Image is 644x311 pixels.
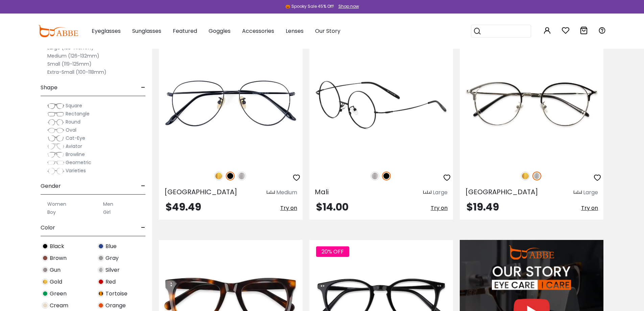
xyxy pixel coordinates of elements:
span: Square [66,102,82,109]
span: Shape [41,80,57,96]
button: Try on [581,202,598,214]
img: size ruler [574,190,582,195]
div: Medium [276,188,297,197]
span: Gun [50,266,61,274]
span: - [141,220,145,236]
img: size ruler [267,190,275,195]
img: Black Mali - Acetate,Metal ,Adjust Nose Pads [309,44,453,164]
img: Browline.png [47,151,64,158]
img: Gold [521,172,530,180]
label: Medium (126-132mm) [47,52,99,60]
span: Try on [581,204,598,212]
img: Gray [98,255,104,261]
button: Try on [280,202,297,214]
img: Varieties.png [47,168,64,175]
img: Black [226,172,235,180]
span: Black [50,242,64,250]
span: Eyeglasses [92,27,121,35]
img: Square.png [47,103,64,109]
span: Varieties [66,167,86,174]
img: Blue [98,243,104,249]
span: Try on [431,204,448,212]
span: Oval [66,127,76,133]
img: Black Nepal - Titanium ,Adjust Nose Pads [159,44,303,164]
img: Black [382,172,391,180]
img: Oval.png [47,127,64,134]
span: $19.49 [467,200,499,214]
span: Geometric [66,159,91,166]
img: Red [98,279,104,285]
img: Gold [214,172,223,180]
span: Try on [280,204,297,212]
label: Extra-Small (100-118mm) [47,68,106,76]
span: Cat-Eye [66,135,85,141]
span: Cream [50,302,68,310]
span: Green [50,290,67,298]
span: Brown [50,254,67,262]
label: Women [47,200,66,208]
span: Gray [105,254,119,262]
span: Orange [105,302,126,310]
span: Mali [315,187,329,197]
span: Sunglasses [132,27,161,35]
span: Our Story [315,27,340,35]
span: Lenses [286,27,304,35]
img: Round.png [47,119,64,126]
span: Featured [173,27,197,35]
span: Rectangle [66,110,90,117]
div: Large [583,188,598,197]
div: 🎃 Spooky Sale 45% Off! [285,3,334,9]
span: Blue [105,242,117,250]
img: Orange [98,302,104,309]
img: Tortoise [98,290,104,297]
img: size ruler [423,190,431,195]
span: Gold [50,278,62,286]
a: Shop now [335,3,359,9]
span: Aviator [66,143,82,150]
img: Rectangle.png [47,111,64,117]
label: Men [103,200,113,208]
label: Small (119-125mm) [47,60,92,68]
span: 20% OFF [316,246,349,257]
img: Silver [237,172,246,180]
span: [GEOGRAPHIC_DATA] [164,187,237,197]
button: Try on [431,202,448,214]
span: Tortoise [105,290,127,298]
label: Boy [47,208,56,216]
img: Brown [42,255,48,261]
span: Browline [66,151,85,158]
span: Goggles [209,27,231,35]
span: - [141,178,145,194]
div: Large [433,188,448,197]
img: Silver [371,172,379,180]
span: - [141,80,145,96]
span: [GEOGRAPHIC_DATA] [465,187,538,197]
img: Green [42,290,48,297]
img: Silver [98,267,104,273]
img: Black [42,243,48,249]
img: Silver [532,172,541,180]
img: Gold [42,279,48,285]
img: Cream [42,302,48,309]
img: Silver Haiti - Metal ,Adjust Nose Pads [460,44,603,164]
span: Color [41,220,55,236]
span: Silver [105,266,120,274]
img: Aviator.png [47,143,64,150]
img: Geometric.png [47,159,64,166]
img: Cat-Eye.png [47,135,64,142]
span: Round [66,118,80,125]
span: Red [105,278,116,286]
span: $14.00 [316,200,349,214]
img: Gun [42,267,48,273]
label: Girl [103,208,111,216]
span: Gender [41,178,61,194]
div: Shop now [338,3,359,9]
span: $49.49 [166,200,201,214]
span: Accessories [242,27,274,35]
img: abbeglasses.com [38,25,78,37]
